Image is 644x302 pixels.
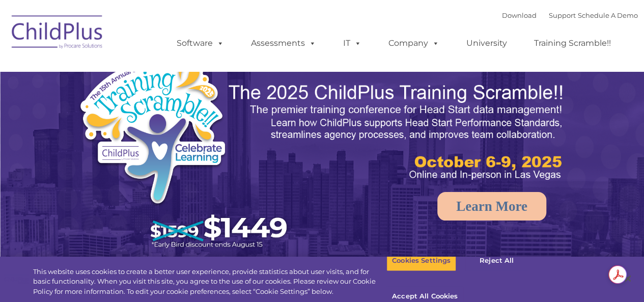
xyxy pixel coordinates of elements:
[166,33,234,53] a: Software
[33,267,386,297] div: This website uses cookies to create a better user experience, provide statistics about user visit...
[465,250,528,271] button: Reject All
[456,33,517,53] a: University
[7,8,108,59] img: ChildPlus by Procare Solutions
[502,11,537,19] a: Download
[241,33,326,53] a: Assessments
[437,192,546,221] a: Learn More
[333,33,372,53] a: IT
[578,11,638,19] a: Schedule A Demo
[524,33,621,53] a: Training Scramble!!
[502,11,638,19] font: |
[378,33,450,53] a: Company
[142,109,185,117] span: Phone number
[549,11,576,19] a: Support
[386,250,456,271] button: Cookies Settings
[142,67,173,75] span: Last name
